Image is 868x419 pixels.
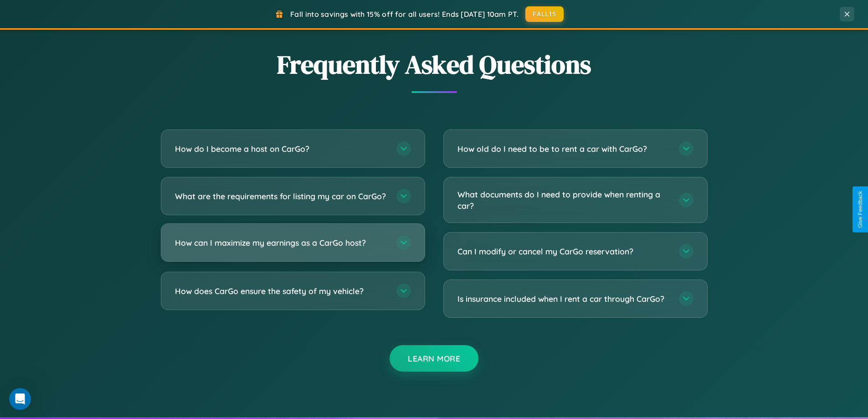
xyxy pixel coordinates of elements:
[857,191,863,228] div: Give Feedback
[457,246,670,257] h3: Can I modify or cancel my CarGo reservation?
[390,345,478,372] button: Learn More
[9,388,31,410] iframe: Intercom live chat
[175,191,387,202] h3: What are the requirements for listing my car on CarGo?
[525,6,564,22] button: FALL15
[457,189,670,211] h3: What documents do I need to provide when renting a car?
[175,285,387,297] h3: How does CarGo ensure the safety of my vehicle?
[175,143,387,155] h3: How do I become a host on CarGo?
[161,47,708,82] h2: Frequently Asked Questions
[290,10,519,19] span: Fall into savings with 15% off for all users! Ends [DATE] 10am PT.
[457,143,670,155] h3: How old do I need to be to rent a car with CarGo?
[175,237,387,248] h3: How can I maximize my earnings as a CarGo host?
[457,293,670,305] h3: Is insurance included when I rent a car through CarGo?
